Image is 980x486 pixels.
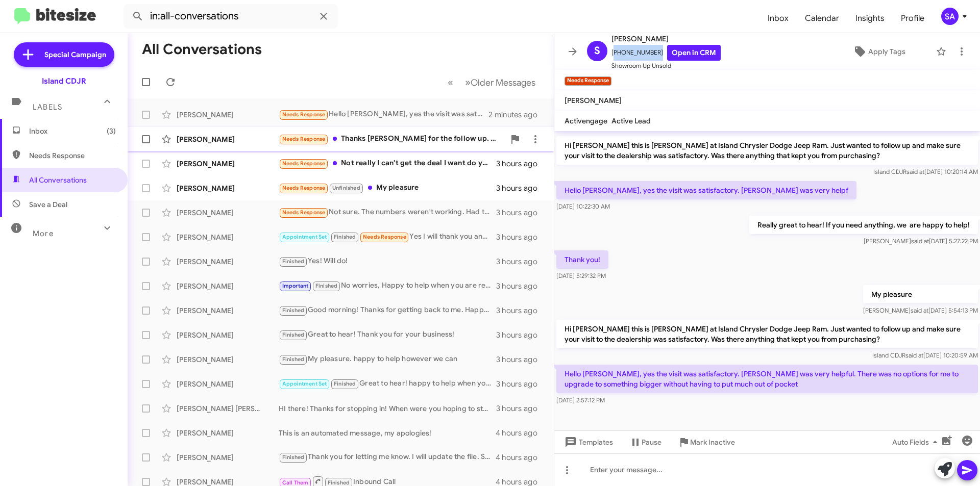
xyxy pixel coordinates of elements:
div: Great to hear! Thank you for your business! [279,329,496,341]
span: Active Lead [611,116,651,125]
span: Needs Response [363,234,406,240]
span: Finished [282,454,305,461]
span: Unfinished [332,185,360,191]
span: [PHONE_NUMBER] [611,45,721,61]
span: More [33,229,54,238]
div: HI there! Thanks for stopping in! When were you hoping to stop back in? [279,403,496,414]
p: Hello [PERSON_NAME], yes the visit was satisfactory. [PERSON_NAME] was very helpful. There was no... [556,365,978,393]
span: [DATE] 5:29:32 PM [556,272,606,279]
div: SA [941,8,959,25]
span: » [465,76,471,89]
span: Templates [562,433,613,451]
span: Finished [282,258,305,265]
div: 3 hours ago [496,330,546,340]
p: Hello [PERSON_NAME], yes the visit was satisfactory. [PERSON_NAME] was very helpf [556,181,856,199]
div: [PERSON_NAME] [177,305,279,316]
div: 3 hours ago [496,208,546,218]
p: Really great to hear! If you need anything, we are happy to help! [749,216,978,234]
div: 3 hours ago [496,183,546,193]
input: Search [124,4,338,29]
div: Not sure. The numbers weren't working. Had to walk away. [279,207,496,218]
button: SA [933,8,969,25]
div: [PERSON_NAME] [PERSON_NAME] [177,403,279,414]
span: Island CDJR [DATE] 10:20:14 AM [873,168,978,175]
a: Special Campaign [14,42,114,67]
nav: Page navigation example [442,72,542,93]
span: said at [906,168,924,175]
p: Thank you! [556,250,608,269]
span: said at [905,351,923,359]
div: [PERSON_NAME] [177,232,279,242]
span: All Conversations [29,175,87,185]
span: said at [911,306,928,314]
span: [PERSON_NAME] [611,33,721,45]
div: Island CDJR [42,76,86,86]
div: Not really I can't get the deal I want do you have used vehicles [279,158,496,169]
p: Hi [PERSON_NAME] this is [PERSON_NAME] at Island Chrysler Dodge Jeep Ram. Just wanted to follow u... [556,136,978,165]
span: Island CDJR [DATE] 10:20:59 AM [872,351,978,359]
p: Hi [PERSON_NAME] this is [PERSON_NAME] at Island Chrysler Dodge Jeep Ram. Just wanted to follow u... [556,320,978,348]
a: Calendar [797,4,847,33]
span: Labels [33,103,62,112]
div: [PERSON_NAME] [177,159,279,169]
span: Finished [334,380,356,387]
div: Good morning! Thanks for getting back to me. Happy to help however we can! [279,304,496,316]
span: Pause [642,433,661,451]
span: Needs Response [282,160,326,167]
span: Finished [334,234,356,240]
span: Needs Response [29,150,116,161]
div: 3 hours ago [496,232,546,242]
span: Auto Fields [892,433,941,451]
div: Great to hear! happy to help when you are ready! [279,378,496,390]
button: Previous [442,72,459,93]
div: 2 minutes ago [488,110,546,120]
span: Finished [282,356,305,363]
span: S [594,43,600,59]
div: No worries, Happy to help when you are ready [279,280,496,292]
span: Needs Response [282,185,326,191]
a: Inbox [759,4,797,33]
div: [PERSON_NAME] [177,281,279,291]
span: Finished [282,307,305,314]
span: Special Campaign [44,49,106,60]
span: Mark Inactive [690,433,735,451]
span: [DATE] 10:22:30 AM [556,202,610,210]
div: 3 hours ago [496,257,546,267]
div: Thanks [PERSON_NAME] for the follow up. Experience was wonderful and very informative. I'm still ... [279,133,505,145]
div: 3 hours ago [496,354,546,365]
span: [PERSON_NAME] [DATE] 5:27:22 PM [864,237,978,245]
span: Finished [328,479,350,486]
small: Needs Response [565,76,611,86]
div: 3 hours ago [496,305,546,316]
span: Call Them [282,479,309,486]
div: 3 hours ago [496,379,546,389]
div: [PERSON_NAME] [177,330,279,340]
div: This is an automated message, my apologies! [279,428,496,438]
span: Inbox [29,126,116,136]
div: Yes I will thank you and you the same [279,231,496,243]
span: Important [282,283,309,289]
div: Hello [PERSON_NAME], yes the visit was satisfactory. [PERSON_NAME] was very helpful. There was no... [279,109,488,120]
div: [PERSON_NAME] [177,428,279,438]
button: Pause [621,433,670,451]
button: Apply Tags [826,42,931,61]
span: [PERSON_NAME] [DATE] 5:54:13 PM [863,306,978,314]
span: Appointment Set [282,380,327,387]
button: Next [459,72,542,93]
span: Needs Response [282,209,326,216]
span: Needs Response [282,136,326,142]
a: Insights [847,4,893,33]
div: 3 hours ago [496,281,546,291]
span: Profile [893,4,933,33]
span: Older Messages [471,77,535,88]
button: Templates [554,433,621,451]
div: [PERSON_NAME] [177,379,279,389]
h1: All Conversations [142,41,262,58]
span: Showroom Up Unsold [611,61,721,71]
div: 4 hours ago [496,452,546,463]
span: [PERSON_NAME] [565,96,622,105]
span: [DATE] 2:57:12 PM [556,396,605,404]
